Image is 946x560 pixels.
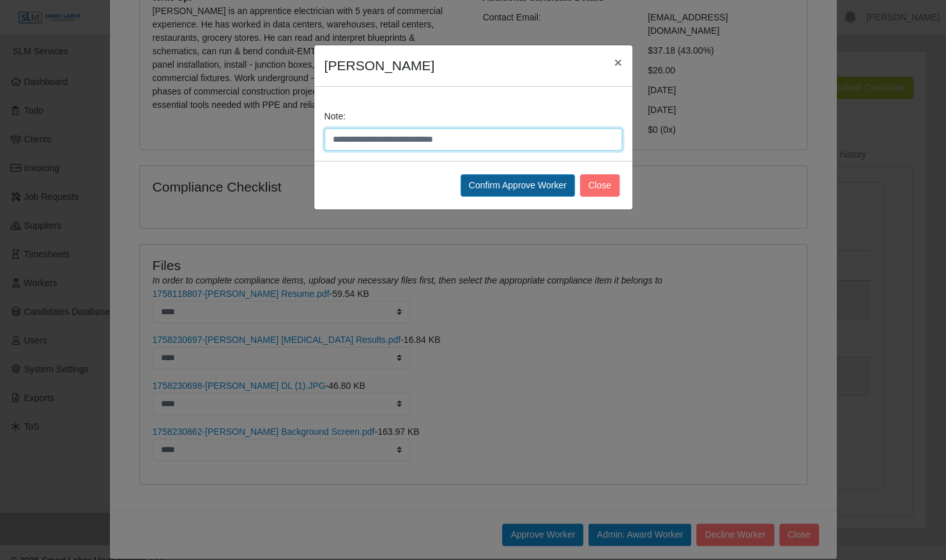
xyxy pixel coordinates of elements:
span: × [614,55,622,70]
label: Note: [324,110,346,123]
button: Close [604,45,632,79]
button: Confirm Approve Worker [461,174,575,197]
button: Close [580,174,620,197]
h4: [PERSON_NAME] [324,56,435,76]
